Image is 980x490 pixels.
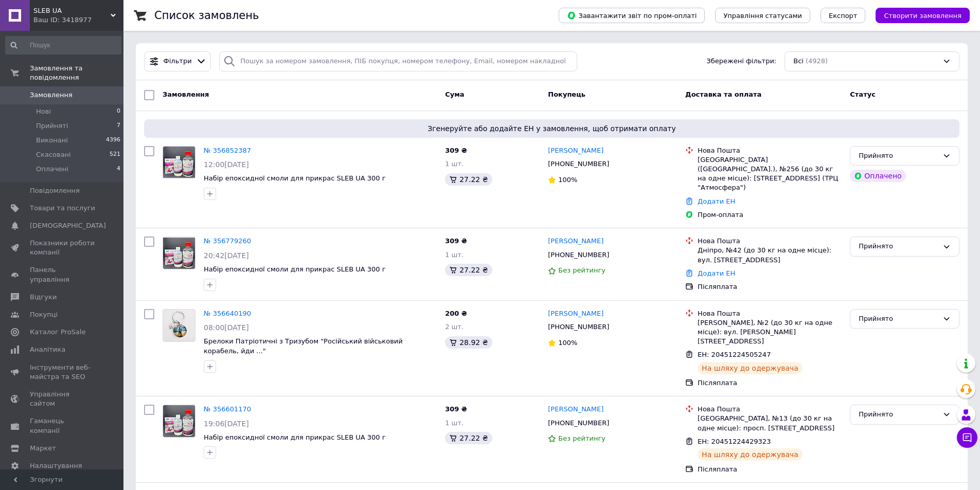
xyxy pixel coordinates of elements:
[204,310,251,317] a: № 356640190
[117,107,120,116] span: 0
[204,323,249,332] span: 08:00[DATE]
[30,390,95,408] span: Управління сайтом
[204,160,249,169] span: 12:00[DATE]
[558,339,577,347] span: 100%
[698,318,842,347] div: [PERSON_NAME], №2 (до 30 кг на одне місце): вул. [PERSON_NAME][STREET_ADDRESS]
[850,170,905,182] div: Оплачено
[859,409,938,420] div: Прийнято
[806,57,828,65] span: (4928)
[698,448,803,461] div: На шляху до одержувача
[548,90,585,98] span: Покупець
[30,461,82,470] span: Налаштування
[559,8,705,23] button: Завантажити звіт по пром-оплаті
[30,186,80,195] span: Повідомлення
[698,414,842,432] div: [GEOGRAPHIC_DATA], №13 (до 30 кг на одне місце): просп. [STREET_ADDRESS]
[445,173,492,186] div: 27.22 ₴
[829,12,858,20] span: Експорт
[445,264,492,276] div: 27.22 ₴
[445,336,492,349] div: 28.92 ₴
[698,146,842,155] div: Нова Пошта
[698,246,842,264] div: Дніпро, №42 (до 30 кг на одне місце): вул. [STREET_ADDRESS]
[445,419,464,427] span: 1 шт.
[36,136,68,145] span: Виконані
[33,6,111,15] span: SLEB UA
[164,57,192,66] span: Фільтри
[957,427,977,448] button: Чат з покупцем
[204,147,251,154] a: № 356852387
[558,266,605,274] span: Без рейтингу
[30,293,57,302] span: Відгуки
[154,9,259,22] h1: Список замовлень
[204,337,403,355] a: Брелоки Патріотичні з Тризубом "Російський військовий корабель, йди ..."
[30,90,73,100] span: Замовлення
[30,444,56,453] span: Маркет
[698,378,842,388] div: Післяплата
[546,416,611,430] div: [PHONE_NUMBER]
[30,363,95,382] span: Інструменти веб-майстра та SEO
[36,150,71,159] span: Скасовані
[30,345,65,354] span: Аналітика
[445,432,492,444] div: 27.22 ₴
[698,309,842,318] div: Нова Пошта
[558,176,577,184] span: 100%
[698,405,842,414] div: Нова Пошта
[876,8,970,23] button: Створити замовлення
[698,237,842,246] div: Нова Пошта
[445,90,464,98] span: Cума
[5,36,121,55] input: Пошук
[36,121,68,131] span: Прийняті
[445,147,467,154] span: 309 ₴
[546,320,611,334] div: [PHONE_NUMBER]
[204,433,386,441] a: Набір епоксидної смоли для прикрас SLEB UA 300 г
[30,328,85,337] span: Каталог ProSale
[204,405,251,413] a: № 356601170
[793,57,804,66] span: Всі
[163,405,195,437] img: Фото товару
[30,265,95,284] span: Панель управління
[715,8,810,23] button: Управління статусами
[821,8,866,23] button: Експорт
[548,309,603,319] a: [PERSON_NAME]
[204,251,249,260] span: 20:42[DATE]
[204,237,251,245] a: № 356779260
[558,434,605,442] span: Без рейтингу
[445,160,464,168] span: 1 шт.
[548,237,603,246] a: [PERSON_NAME]
[546,248,611,262] div: [PHONE_NUMBER]
[723,12,802,20] span: Управління статусами
[30,221,106,230] span: [DEMOGRAPHIC_DATA]
[698,465,842,474] div: Післяплата
[865,11,970,19] a: Створити замовлення
[33,15,123,25] div: Ваш ID: 3418977
[110,150,120,159] span: 521
[548,405,603,414] a: [PERSON_NAME]
[698,197,735,205] a: Додати ЕН
[204,420,249,428] span: 19:06[DATE]
[859,151,938,161] div: Прийнято
[859,241,938,252] div: Прийнято
[106,136,120,145] span: 4396
[698,362,803,374] div: На шляху до одержувача
[204,265,386,273] a: Набір епоксидної смоли для прикрас SLEB UA 300 г
[30,239,95,257] span: Показники роботи компанії
[30,204,95,213] span: Товари та послуги
[445,405,467,413] span: 309 ₴
[698,210,842,220] div: Пром-оплата
[685,90,761,98] span: Доставка та оплата
[148,123,955,134] span: Згенеруйте або додайте ЕН у замовлення, щоб отримати оплату
[204,174,386,182] a: Набір епоксидної смоли для прикрас SLEB UA 300 г
[445,251,464,259] span: 1 шт.
[546,157,611,171] div: [PHONE_NUMBER]
[163,147,195,178] img: Фото товару
[219,51,577,71] input: Пошук за номером замовлення, ПІБ покупця, номером телефону, Email, номером накладної
[30,310,58,319] span: Покупці
[36,165,68,174] span: Оплачені
[445,310,467,317] span: 200 ₴
[698,155,842,193] div: [GEOGRAPHIC_DATA] ([GEOGRAPHIC_DATA].), №256 (до 30 кг на одне місце): [STREET_ADDRESS] (ТРЦ "Атм...
[548,146,603,156] a: [PERSON_NAME]
[163,90,209,98] span: Замовлення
